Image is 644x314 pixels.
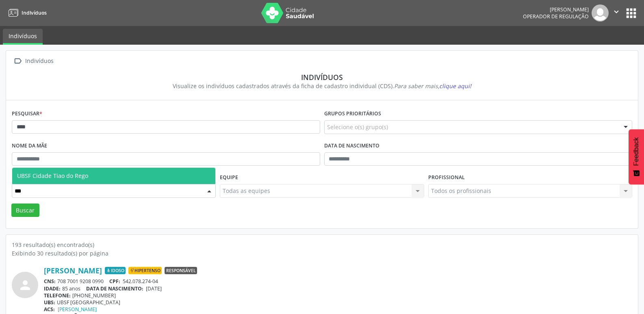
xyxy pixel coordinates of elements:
label: Equipe [220,171,238,184]
a: Indivíduos [6,6,47,19]
span: Hipertenso [128,267,162,274]
span: Operador de regulação [523,13,589,20]
div: Indivíduos [24,55,55,67]
span: Selecione o(s) grupo(s) [327,123,388,131]
div: 193 resultado(s) encontrado(s) [12,240,632,249]
span: Responsável [165,267,197,274]
div: Visualize os indivíduos cadastrados através da ficha de cadastro individual (CDS). [17,82,627,90]
span: ACS: [44,306,55,313]
img: img [592,4,609,22]
i: Para saber mais, [394,82,471,90]
span: Indivíduos [22,9,47,16]
div: UBSF [GEOGRAPHIC_DATA] [44,299,632,306]
span: Idoso [105,267,126,274]
span: [DATE] [146,285,162,292]
div: [PHONE_NUMBER] [44,292,632,299]
span: Feedback [633,137,640,166]
div: 708 7001 9208 0990 [44,278,632,285]
button: apps [624,6,638,20]
span: CNS: [44,278,56,285]
div: [PERSON_NAME] [523,6,589,13]
a:  Indivíduos [12,55,55,67]
span: UBSF Cidade Tiao do Rego [17,172,88,180]
span: 542.078.274-04 [123,278,158,285]
a: [PERSON_NAME] [58,306,97,313]
div: Exibindo 30 resultado(s) por página [12,249,632,258]
label: Data de nascimento [324,140,379,152]
span: clique aqui! [439,82,471,90]
button: Buscar [11,204,39,217]
i: person [18,278,33,292]
div: 85 anos [44,285,632,292]
span: TELEFONE: [44,292,71,299]
div: Indivíduos [17,73,627,82]
span: IDADE: [44,285,61,292]
button:  [609,4,624,22]
a: Indivíduos [3,29,43,45]
label: Grupos prioritários [324,108,381,120]
span: DATA DE NASCIMENTO: [86,285,143,292]
label: Pesquisar [12,108,42,120]
button: Feedback - Mostrar pesquisa [629,129,644,184]
a: [PERSON_NAME] [44,266,102,275]
label: Profissional [428,171,465,184]
i:  [12,55,24,67]
label: Nome da mãe [12,140,47,152]
i:  [612,7,621,16]
span: CPF: [109,278,120,285]
span: UBS: [44,299,55,306]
